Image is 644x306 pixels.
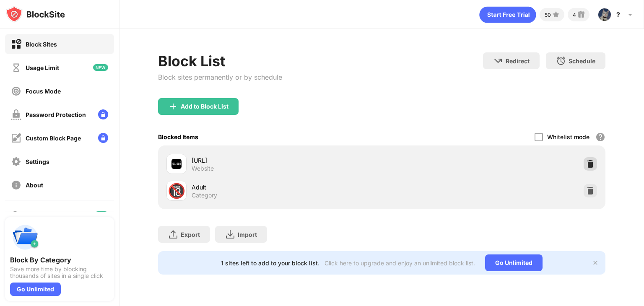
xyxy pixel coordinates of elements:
[545,12,551,18] div: 50
[93,64,108,71] img: new-icon.svg
[11,180,21,190] img: about-off.svg
[10,266,109,279] div: Save more time by blocking thousands of sites in a single click
[26,111,86,118] div: Password Protection
[547,133,589,140] div: Whitelist mode
[10,283,61,296] div: Go Unlimited
[11,62,21,73] img: time-usage-off.svg
[506,57,530,65] div: Redirect
[576,10,586,20] img: reward-small.svg
[158,133,198,140] div: Blocked Items
[598,8,611,21] img: ACg8ocLlVlfib2TXsubF71RO05O3frF1MotTiNZheF-oX7-8mGjLuf4=s96-c
[11,86,21,96] img: focus-off.svg
[192,156,382,165] div: [URL]
[192,192,217,199] div: Category
[11,39,21,49] img: block-on.svg
[158,52,282,70] div: Block List
[26,158,49,165] div: Settings
[192,165,214,172] div: Website
[325,259,475,267] div: Click here to upgrade and enjoy an unlimited block list.
[158,73,282,81] div: Block sites permanently or by schedule
[98,109,108,119] img: lock-menu.svg
[192,183,382,192] div: Adult
[479,6,536,23] div: animation
[26,88,61,95] div: Focus Mode
[26,135,81,142] div: Custom Block Page
[98,133,108,143] img: lock-menu.svg
[168,182,185,200] div: 🔞
[551,10,561,20] img: points-small.svg
[485,254,543,271] div: Go Unlimited
[238,231,257,238] div: Import
[181,103,229,110] div: Add to Block List
[171,159,182,169] img: favicons
[10,210,20,220] img: blocking-icon.svg
[26,182,43,189] div: About
[11,109,21,120] img: password-protection-off.svg
[26,41,57,48] div: Block Sites
[616,10,620,19] div: ?
[569,57,595,65] div: Schedule
[221,259,319,267] div: 1 sites left to add to your block list.
[11,133,21,143] img: customize-block-page-off.svg
[26,64,59,71] div: Usage Limit
[10,256,109,264] div: Block By Category
[592,259,599,266] img: x-button.svg
[6,6,65,23] img: logo-blocksite.svg
[10,222,40,252] img: push-categories.svg
[11,156,21,167] img: settings-off.svg
[181,231,200,238] div: Export
[573,12,576,18] div: 4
